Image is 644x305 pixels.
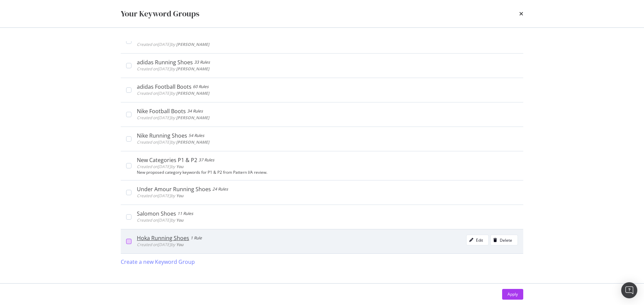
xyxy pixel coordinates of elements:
[189,132,204,139] div: 54 Rules
[121,8,199,19] div: Your Keyword Groups
[137,108,186,115] div: Nike Football Boots
[176,66,209,72] b: [PERSON_NAME]
[121,254,195,270] button: Create a new Keyword Group
[507,291,518,297] div: Apply
[176,164,183,169] b: You
[466,235,489,245] button: Edit
[476,237,483,243] div: Edit
[490,235,518,245] button: Delete
[137,193,183,199] span: Created on [DATE] by
[176,242,183,247] b: You
[137,210,176,217] div: Salomon Shoes
[176,193,183,199] b: You
[137,90,209,96] span: Created on [DATE] by
[137,115,209,121] span: Created on [DATE] by
[137,83,192,90] div: adidas Football Boots
[176,217,183,223] b: You
[137,59,193,66] div: adidas Running Shoes
[193,83,209,90] div: 60 Rules
[199,157,214,163] div: 37 Rules
[137,217,183,223] span: Created on [DATE] by
[137,164,183,169] span: Created on [DATE] by
[137,66,209,72] span: Created on [DATE] by
[212,186,228,193] div: 24 Rules
[187,108,203,115] div: 34 Rules
[137,235,189,241] div: Hoka Running Shoes
[137,170,518,175] div: New proposed category keywords for P1 & P2 from Pattern I/A review.
[176,115,209,121] b: [PERSON_NAME]
[121,258,195,266] div: Create a new Keyword Group
[194,59,210,66] div: 33 Rules
[176,42,209,47] b: [PERSON_NAME]
[137,157,197,163] div: New Categories P1 & P2
[621,282,637,298] div: Open Intercom Messenger
[176,90,209,96] b: [PERSON_NAME]
[500,237,512,243] div: Delete
[177,210,193,217] div: 11 Rules
[137,132,187,139] div: Nike Running Shoes
[137,139,209,145] span: Created on [DATE] by
[519,8,523,19] div: times
[137,242,183,247] span: Created on [DATE] by
[191,235,202,241] div: 1 Rule
[502,289,523,300] button: Apply
[137,186,211,193] div: Under Amour Running Shoes
[176,139,209,145] b: [PERSON_NAME]
[137,42,209,47] span: Created on [DATE] by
